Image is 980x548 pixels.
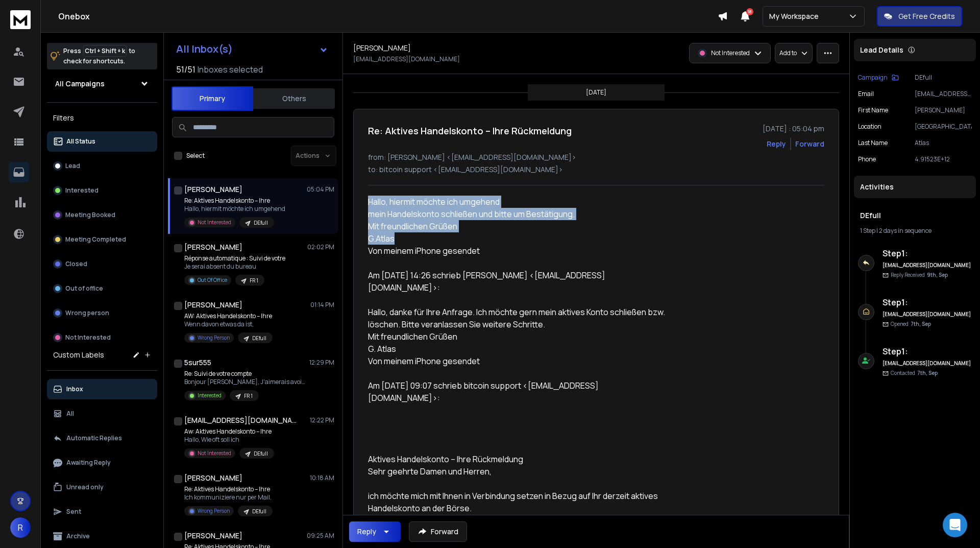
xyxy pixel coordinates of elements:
[198,449,231,457] p: Not Interested
[184,263,285,271] p: Je serai absent du bureau
[184,242,242,252] h1: [PERSON_NAME]
[254,219,268,227] p: DEfull
[310,416,334,424] p: 12:22 PM
[858,123,881,131] p: location
[854,176,976,198] div: Activities
[66,410,74,418] p: All
[184,427,274,436] p: Aw: Aktives Handelskonto – Ihre
[66,532,90,540] p: Archive
[47,403,157,424] button: All
[368,220,666,232] div: Mit freundlichen Grüßen
[47,131,157,152] button: All Status
[184,370,307,378] p: Re: Suivi de votre compte
[47,526,157,546] button: Archive
[769,11,823,21] p: My Workspace
[915,74,972,82] p: DEfull
[711,49,750,57] p: Not Interested
[911,320,931,327] span: 7th, Sep
[198,219,231,226] p: Not Interested
[47,502,157,522] button: Sent
[943,513,967,537] div: Open Intercom Messenger
[368,453,666,465] div: Aktives Handelskonto – Ihre Rückmeldung
[310,301,334,309] p: 01:14 PM
[891,369,938,377] p: Contacted
[368,208,666,220] div: mein Handelskonto schließen und bitte um Bestätigung.
[10,10,31,29] img: logo
[184,358,211,368] h1: 5sur555
[883,345,972,358] h6: Step 1 :
[883,247,972,259] h6: Step 1 :
[66,459,111,467] p: Awaiting Reply
[66,137,95,146] p: All Status
[63,46,135,66] p: Press to check for shortcuts.
[184,205,285,213] p: Hallo, hiermit möchte ich umgehend
[858,90,874,98] p: Email
[53,350,104,360] h3: Custom Labels
[47,303,157,323] button: Wrong person
[47,327,157,348] button: Not Interested
[252,508,266,515] p: DEfull
[307,185,334,194] p: 05:04 PM
[767,139,786,149] button: Reply
[357,527,376,537] div: Reply
[47,278,157,299] button: Out of office
[883,360,972,367] h6: [EMAIL_ADDRESS][DOMAIN_NAME]
[254,450,268,458] p: DEfull
[883,261,972,269] h6: [EMAIL_ADDRESS][DOMAIN_NAME]
[65,309,109,317] p: Wrong person
[368,124,572,138] h1: Re: Aktives Handelskonto – Ihre Rückmeldung
[860,226,875,235] span: 1 Step
[368,379,666,416] blockquote: Am [DATE] 09:07 schrieb bitcoin support <[EMAIL_ADDRESS][DOMAIN_NAME]>:
[176,63,195,76] span: 51 / 51
[915,123,972,131] p: [GEOGRAPHIC_DATA]
[307,243,334,251] p: 02:02 PM
[353,43,411,53] h1: [PERSON_NAME]
[763,124,824,134] p: [DATE] : 05:04 pm
[915,139,972,147] p: Atlas
[176,44,233,54] h1: All Inbox(s)
[349,521,401,542] button: Reply
[184,493,273,502] p: Ich kommuniziere nur per Mail.
[858,155,876,163] p: Phone
[877,6,962,27] button: Get Free Credits
[47,428,157,448] button: Automatic Replies
[47,156,157,176] button: Lead
[891,320,931,328] p: Opened
[65,211,115,219] p: Meeting Booked
[310,474,334,482] p: 10:18 AM
[368,245,666,257] div: Von meinem iPhone gesendet
[779,49,797,57] p: Add to
[65,333,111,342] p: Not Interested
[47,205,157,225] button: Meeting Booked
[883,296,972,308] h6: Step 1 :
[65,260,87,268] p: Closed
[368,465,666,478] div: Sehr geehrte Damen und Herren,
[858,106,888,114] p: First Name
[184,415,297,425] h1: [EMAIL_ADDRESS][DOMAIN_NAME]
[368,355,666,367] div: Von meinem iPhone gesendet
[168,39,336,59] button: All Inbox(s)
[586,88,606,97] p: [DATE]
[186,152,205,160] label: Select
[253,87,335,110] button: Others
[746,8,753,15] span: 18
[250,277,258,284] p: FR 1
[184,254,285,263] p: Réponse automatique : Suivi de votre
[65,235,126,244] p: Meeting Completed
[915,90,972,98] p: [EMAIL_ADDRESS][DOMAIN_NAME]
[860,45,903,55] p: Lead Details
[66,483,104,491] p: Unread only
[66,508,81,516] p: Sent
[860,227,970,235] div: |
[898,11,955,21] p: Get Free Credits
[66,434,122,442] p: Automatic Replies
[171,86,253,111] button: Primary
[47,452,157,473] button: Awaiting Reply
[184,473,242,483] h1: [PERSON_NAME]
[47,180,157,201] button: Interested
[184,531,242,541] h1: [PERSON_NAME]
[83,45,127,57] span: Ctrl + Shift + k
[368,490,666,514] div: ich möchte mich mit Ihnen in Verbindung setzen in Bezug auf Ihr derzeit aktives Handelskonto an d...
[353,55,460,63] p: [EMAIL_ADDRESS][DOMAIN_NAME]
[184,320,273,328] p: Wenn davon etwas da ist,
